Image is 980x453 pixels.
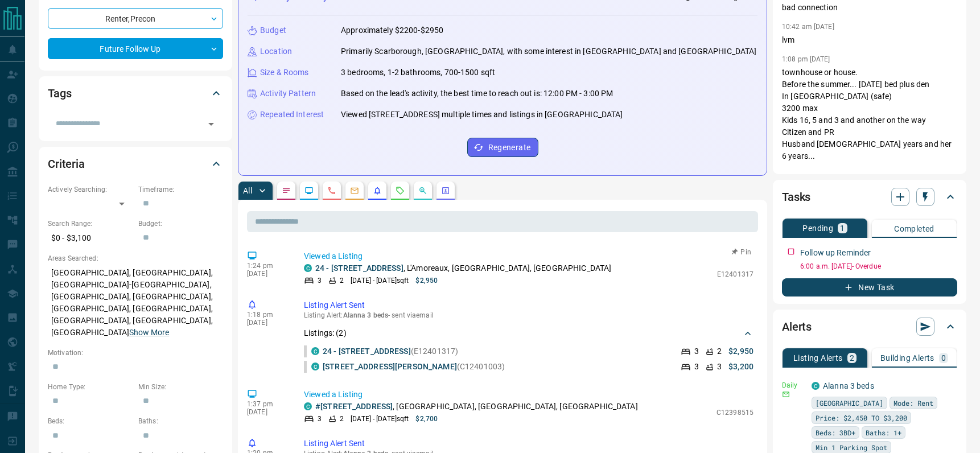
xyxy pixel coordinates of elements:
[311,363,319,370] div: condos.ca
[304,323,753,344] div: Listings: (2)
[247,319,287,327] p: [DATE]
[341,24,443,36] p: Approximately $2200-$2950
[350,186,359,195] svg: Emails
[802,224,833,232] p: Pending
[243,187,252,195] p: All
[247,408,287,416] p: [DATE]
[304,311,753,319] p: Listing Alert : - sent via email
[48,253,223,263] p: Areas Searched:
[728,345,753,357] p: $2,950
[304,389,753,401] p: Viewed a Listing
[304,186,314,195] svg: Lead Browsing Activity
[203,116,219,132] button: Open
[304,438,753,450] p: Listing Alert Sent
[260,67,309,79] p: Size & Rooms
[247,400,287,408] p: 1:37 pm
[327,186,336,195] svg: Calls
[793,354,843,362] p: Listing Alerts
[717,407,753,418] p: C12398515
[782,278,957,296] button: New Task
[415,414,438,424] p: $2,700
[341,46,757,57] p: Primarily Scarborough, [GEOGRAPHIC_DATA], with some interest in [GEOGRAPHIC_DATA] and [GEOGRAPHIC...
[138,416,223,426] p: Baths:
[418,186,427,195] svg: Opportunities
[717,345,722,357] p: 2
[340,414,344,424] p: 2
[782,23,834,31] p: 10:42 am [DATE]
[816,442,887,453] span: Min 1 Parking Spot
[800,247,871,259] p: Follow up Reminder
[782,34,957,46] p: lvm
[782,313,957,340] div: Alerts
[323,347,411,356] a: 24 - [STREET_ADDRESS]
[318,414,322,424] p: 3
[304,327,347,339] p: Listings: ( 2 )
[48,348,223,358] p: Motivation:
[260,88,316,100] p: Activity Pattern
[247,270,287,278] p: [DATE]
[694,361,699,373] p: 3
[717,269,753,279] p: E12401317
[323,362,457,371] a: [STREET_ADDRESS][PERSON_NAME]
[48,155,85,173] h2: Criteria
[396,186,405,195] svg: Requests
[866,427,901,438] span: Baths: 1+
[315,262,611,274] p: , L'Amoreaux, [GEOGRAPHIC_DATA], [GEOGRAPHIC_DATA]
[48,382,133,392] p: Home Type:
[315,263,403,273] a: 24 - [STREET_ADDRESS]
[467,138,538,157] button: Regenerate
[893,397,933,409] span: Mode: Rent
[782,67,957,162] p: townhouse or house. Before the summer... [DATE] bed plus den In [GEOGRAPHIC_DATA] (safe) 3200 max...
[782,380,805,390] p: Daily
[816,412,907,423] span: Price: $2,450 TO $3,200
[311,347,319,355] div: condos.ca
[850,354,854,362] p: 2
[941,354,946,362] p: 0
[323,345,458,357] p: (E12401317)
[441,186,450,195] svg: Agent Actions
[880,354,934,362] p: Building Alerts
[840,224,845,232] p: 1
[48,150,223,178] div: Criteria
[304,402,312,410] div: condos.ca
[823,381,874,390] a: Alanna 3 beds
[782,318,812,336] h2: Alerts
[816,397,883,409] span: [GEOGRAPHIC_DATA]
[48,80,223,107] div: Tags
[782,2,957,14] p: bad connection
[138,382,223,392] p: Min Size:
[717,361,722,373] p: 3
[725,247,758,257] button: Pin
[340,275,344,286] p: 2
[373,186,382,195] svg: Listing Alerts
[341,88,613,100] p: Based on the lead's activity, the best time to reach out is: 12:00 PM - 3:00 PM
[812,382,820,390] div: condos.ca
[816,427,855,438] span: Beds: 3BD+
[304,299,753,311] p: Listing Alert Sent
[782,183,957,211] div: Tasks
[48,416,133,426] p: Beds:
[351,275,409,286] p: [DATE] - [DATE] sqft
[315,401,638,413] p: , [GEOGRAPHIC_DATA], [GEOGRAPHIC_DATA], [GEOGRAPHIC_DATA]
[138,184,223,195] p: Timeframe:
[315,402,393,411] a: #[STREET_ADDRESS]
[351,414,409,424] p: [DATE] - [DATE] sqft
[341,67,495,79] p: 3 bedrooms, 1-2 bathrooms, 700-1500 sqft
[800,261,957,271] p: 6:00 a.m. [DATE] - Overdue
[894,225,934,233] p: Completed
[318,275,322,286] p: 3
[782,188,810,206] h2: Tasks
[260,109,324,121] p: Repeated Interest
[48,38,223,59] div: Future Follow Up
[282,186,291,195] svg: Notes
[247,311,287,319] p: 1:18 pm
[323,361,505,373] p: (C12401003)
[343,311,388,319] span: Alanna 3 beds
[247,262,287,270] p: 1:24 pm
[129,327,169,339] button: Show More
[341,109,623,121] p: Viewed [STREET_ADDRESS] multiple times and listings in [GEOGRAPHIC_DATA]
[260,24,286,36] p: Budget
[48,263,223,342] p: [GEOGRAPHIC_DATA], [GEOGRAPHIC_DATA], [GEOGRAPHIC_DATA]-[GEOGRAPHIC_DATA], [GEOGRAPHIC_DATA], [GE...
[48,229,133,248] p: $0 - $3,100
[48,8,223,29] div: Renter , Precon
